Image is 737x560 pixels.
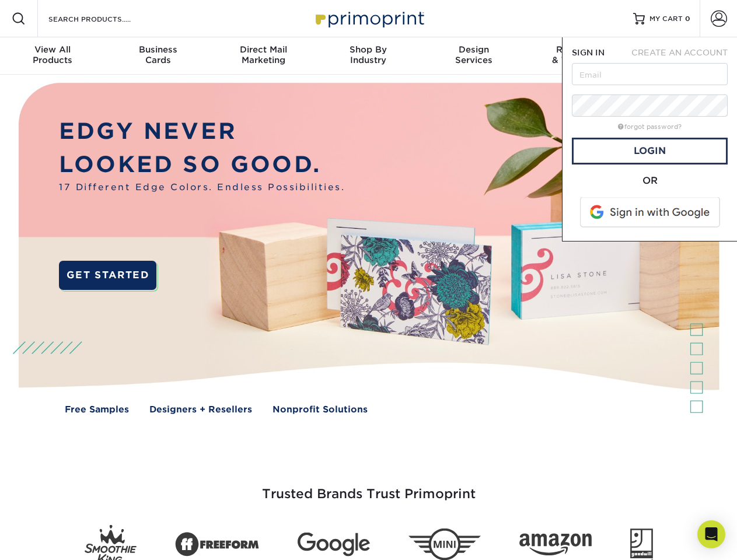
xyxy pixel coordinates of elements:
span: SIGN IN [572,48,605,57]
div: Services [421,44,526,65]
span: Shop By [316,44,421,55]
img: Goodwill [630,528,653,560]
h3: Trusted Brands Trust Primoprint [27,459,710,516]
div: Open Intercom Messenger [697,520,725,548]
div: Cards [105,44,210,65]
a: GET STARTED [59,261,156,290]
p: EDGY NEVER [59,115,345,148]
span: 17 Different Edge Colors. Endless Possibilities. [59,181,345,194]
div: & Templates [526,44,631,65]
img: Primoprint [310,6,427,31]
p: LOOKED SO GOOD. [59,148,345,181]
span: Design [421,44,526,55]
span: Direct Mail [211,44,316,55]
a: Free Samples [65,403,129,416]
a: Resources& Templates [526,37,631,75]
a: DesignServices [421,37,526,75]
a: Direct MailMarketing [211,37,316,75]
a: Shop ByIndustry [316,37,421,75]
div: OR [572,174,728,188]
input: Email [572,63,728,85]
img: Amazon [519,534,592,556]
a: Login [572,138,728,164]
span: MY CART [649,14,683,24]
a: Nonprofit Solutions [273,403,368,416]
span: CREATE AN ACCOUNT [631,48,728,57]
div: Marketing [211,44,316,65]
span: 0 [685,15,690,23]
img: Google [298,533,370,556]
iframe: Google Customer Reviews [3,524,99,556]
span: Resources [526,44,631,55]
input: SEARCH PRODUCTS..... [47,12,161,26]
span: Business [105,44,210,55]
a: Designers + Resellers [149,403,252,416]
a: BusinessCards [105,37,210,75]
a: forgot password? [618,123,682,131]
div: Industry [316,44,421,65]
